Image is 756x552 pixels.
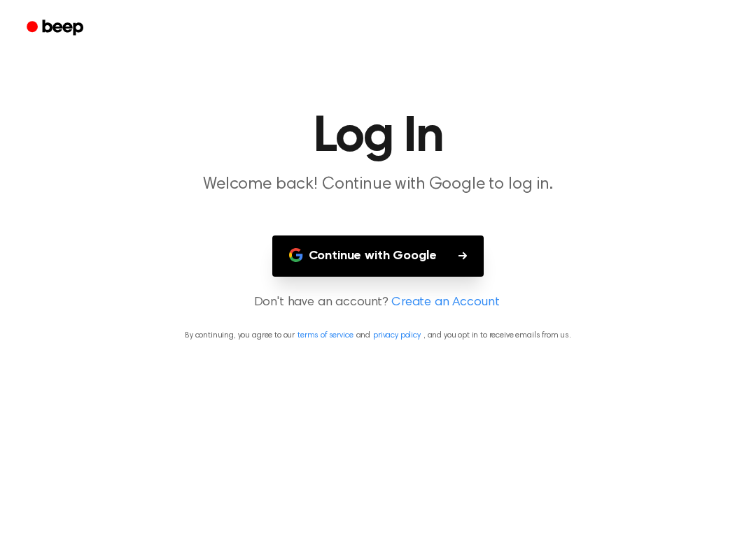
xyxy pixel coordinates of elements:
[272,235,484,277] button: Continue with Google
[373,331,421,340] a: privacy policy
[109,173,647,196] p: Welcome back! Continue with Google to log in.
[17,329,739,342] p: By continuing, you agree to our and , and you opt in to receive emails from us.
[17,293,739,312] p: Don't have an account?
[391,293,499,312] a: Create an Account
[297,331,353,340] a: terms of service
[17,15,96,42] a: Beep
[20,112,736,162] h1: Log In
